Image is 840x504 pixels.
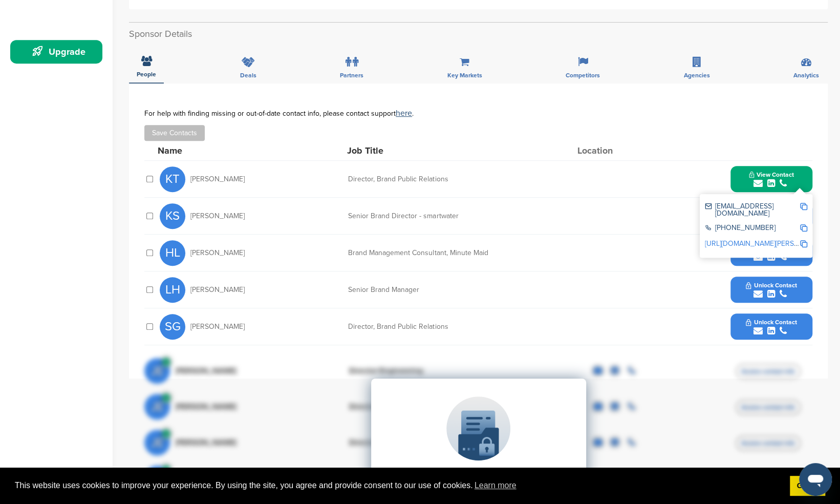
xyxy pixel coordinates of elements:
span: Agencies [684,72,710,78]
span: Unlock Contact [746,282,796,289]
span: Partners [340,72,363,78]
a: here [396,108,412,118]
img: Copy [800,203,807,210]
span: [PERSON_NAME] [190,323,245,330]
span: LH [160,277,185,303]
div: Job Title [347,146,501,155]
img: Copy [800,224,807,232]
span: Unlock Contact [746,319,796,326]
div: Senior Brand Director - smartwater [348,213,502,220]
span: KT [160,166,185,192]
span: KS [160,203,185,229]
div: Senior Brand Manager [348,286,502,293]
div: Name [158,146,270,155]
span: Key Markets [447,72,482,78]
span: View Contact [749,171,794,178]
a: dismiss cookie message [790,476,825,496]
div: [EMAIL_ADDRESS][DOMAIN_NAME] [705,203,800,217]
button: Save Contacts [144,125,205,141]
span: Competitors [566,72,600,78]
div: Director, Brand Public Relations [348,176,502,183]
div: Director, Brand Public Relations [348,323,502,330]
span: Analytics [793,72,819,78]
button: Unlock Contact [734,275,809,305]
span: This website uses cookies to improve your experience. By using the site, you agree and provide co... [15,478,782,493]
a: Upgrade [10,40,102,64]
h2: Sponsor Details [129,27,828,41]
a: [URL][DOMAIN_NAME][PERSON_NAME] [705,239,830,248]
img: Copy [800,240,807,247]
span: [PERSON_NAME] [190,249,245,257]
div: [PHONE_NUMBER] [705,224,800,233]
span: People [137,71,156,77]
span: HL [160,240,185,266]
button: Unlock Contact [734,311,809,342]
span: SG [160,314,185,340]
button: View Contact [737,164,806,195]
div: Upgrade [15,43,102,61]
iframe: Button to launch messaging window [799,463,832,496]
div: Brand Management Consultant, Minute Maid [348,249,502,257]
span: Deals [240,72,256,78]
div: For help with finding missing or out-of-date contact info, please contact support . [144,109,812,117]
a: learn more about cookies [473,478,518,493]
div: Location [577,146,654,155]
span: [PERSON_NAME] [190,286,245,293]
span: [PERSON_NAME] [190,176,245,183]
span: [PERSON_NAME] [190,213,245,220]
